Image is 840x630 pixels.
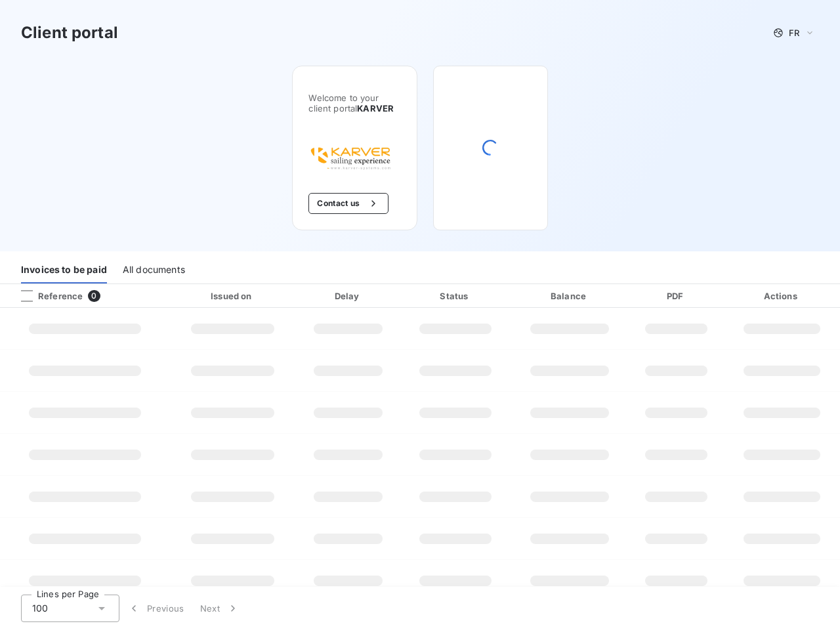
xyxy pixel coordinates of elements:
[119,595,192,622] button: Previous
[789,28,799,38] span: FR
[21,256,107,283] div: Invoices to be paid
[192,595,247,622] button: Next
[308,93,401,114] span: Welcome to your client portal
[513,289,626,303] div: Balance
[32,602,48,615] span: 100
[172,289,293,303] div: Issued on
[299,289,398,303] div: Delay
[404,289,508,303] div: Status
[632,289,721,303] div: PDF
[10,290,83,302] div: Reference
[21,21,118,45] h3: Client portal
[308,145,392,172] img: Company logo
[123,256,185,283] div: All documents
[308,193,388,214] button: Contact us
[357,103,394,114] span: KARVER
[88,290,100,302] span: 0
[726,289,837,303] div: Actions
